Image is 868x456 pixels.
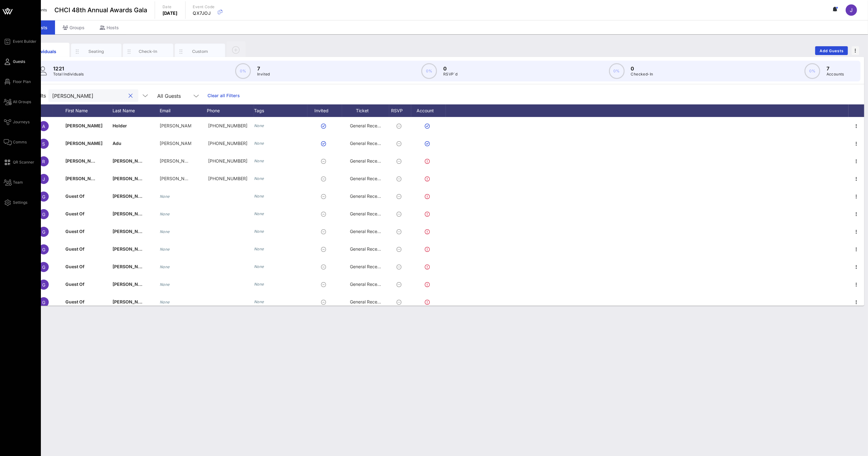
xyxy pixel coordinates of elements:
span: Guest Of [65,211,85,216]
div: Tags [254,104,307,117]
a: Journeys [4,118,30,126]
span: G [42,300,45,305]
span: General Reception [350,193,388,199]
span: [PERSON_NAME] Fargo [113,299,163,304]
div: All Guests [153,89,204,102]
p: 0 [631,65,653,72]
div: Check-In [134,48,162,54]
span: CHCI 48th Annual Awards Gala [54,5,147,15]
div: J [846,4,857,16]
span: G [42,264,45,270]
i: None [254,282,264,286]
i: None [160,264,170,269]
span: General Reception [350,229,388,234]
div: Groups [55,20,92,35]
i: None [254,158,264,163]
span: Add Guests [819,48,844,53]
span: [PERSON_NAME][EMAIL_ADDRESS][PERSON_NAME][DOMAIN_NAME] [160,158,308,164]
span: Guest Of [65,246,85,252]
p: Invited [257,71,270,77]
div: Invited [307,104,342,117]
i: None [160,229,170,234]
span: 619-807-1310 [208,158,247,164]
div: Email [160,104,207,117]
span: +12023602102 [208,141,247,146]
a: Settings [4,199,27,206]
div: Last Name [113,104,160,117]
span: J [850,7,853,13]
div: All Guests [157,93,181,99]
span: General Reception [350,123,388,128]
span: General Reception [350,299,388,304]
i: None [254,176,264,181]
p: 7 [257,65,270,72]
span: [PERSON_NAME] [65,123,102,128]
span: General Reception [350,246,388,252]
span: Guest Of [65,281,85,287]
div: Custom [186,48,214,54]
span: [PERSON_NAME] [65,176,102,181]
p: 7 [827,65,844,72]
span: General Reception [350,211,388,216]
span: A [42,124,45,129]
i: None [254,264,264,269]
a: QR Scanner [4,158,34,166]
p: QX7JOJ [193,10,215,16]
span: QR Scanner [13,159,34,165]
i: None [254,194,264,198]
span: 202-449-8845 [208,176,247,181]
div: Ticket [342,104,389,117]
span: Guest Of [65,229,85,234]
p: 1221 [53,65,84,72]
span: Settings [13,200,27,205]
span: [PERSON_NAME] Fargo [113,264,163,269]
div: Hosts [92,20,126,35]
a: Event Builder [4,38,36,45]
span: [PERSON_NAME] [65,141,102,146]
span: [PERSON_NAME] [65,158,102,164]
span: S [42,141,45,147]
span: [PERSON_NAME] Fargo [113,246,163,252]
a: Clear all Filters [207,92,240,99]
span: Floor Plan [13,79,31,85]
i: None [254,247,264,251]
span: General Reception [350,176,388,181]
p: [PERSON_NAME].l… [160,135,191,152]
p: Event Code [193,4,215,10]
span: Comms [13,139,27,145]
button: clear icon [129,93,133,99]
span: [PERSON_NAME] Fargo [113,229,163,234]
span: [PERSON_NAME] [113,158,150,164]
span: R [42,159,45,164]
span: G [42,247,45,252]
i: None [160,194,170,199]
span: G [42,229,45,235]
i: None [160,247,170,252]
i: None [160,212,170,216]
p: RSVP`d [443,71,457,77]
span: G [42,282,45,287]
div: First Name [65,104,113,117]
p: [PERSON_NAME].t.… [160,117,191,135]
span: [PERSON_NAME] Fargo [113,193,163,199]
span: Guest Of [65,299,85,304]
p: Total Individuals [53,71,84,77]
span: [PERSON_NAME] Fargo [113,281,163,287]
span: General Reception [350,281,388,287]
span: Guests [13,59,25,64]
i: None [254,299,264,304]
span: Adu [113,141,121,146]
span: Journeys [13,119,30,125]
span: General Reception [350,141,388,146]
span: G [42,212,45,217]
i: None [254,211,264,216]
span: Team [13,180,23,185]
p: Date [163,4,178,10]
a: Floor Plan [4,78,31,86]
span: [PERSON_NAME][EMAIL_ADDRESS][PERSON_NAME][DOMAIN_NAME] [160,176,308,181]
i: None [160,282,170,287]
span: G [42,194,45,199]
p: Checked-In [631,71,653,77]
a: Guests [4,58,25,65]
span: All Groups [13,99,31,105]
